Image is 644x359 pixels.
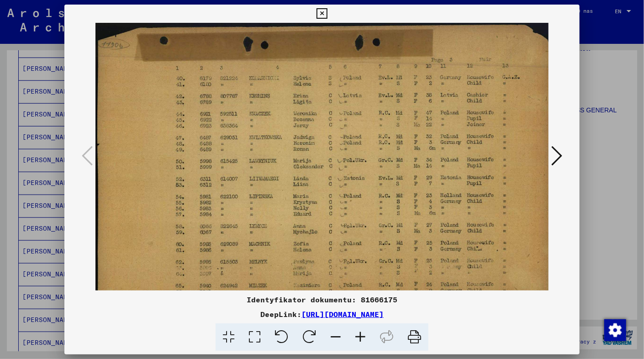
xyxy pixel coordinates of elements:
img: 001.jpg [95,23,552,313]
img: Zmienianie zgody [604,319,626,341]
div: DeepLink: [64,309,580,320]
div: Identyfikator dokumentu: 81666175 [64,294,580,305]
div: Zmienianie zgody [604,319,626,341]
a: [URL][DOMAIN_NAME] [301,310,384,319]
